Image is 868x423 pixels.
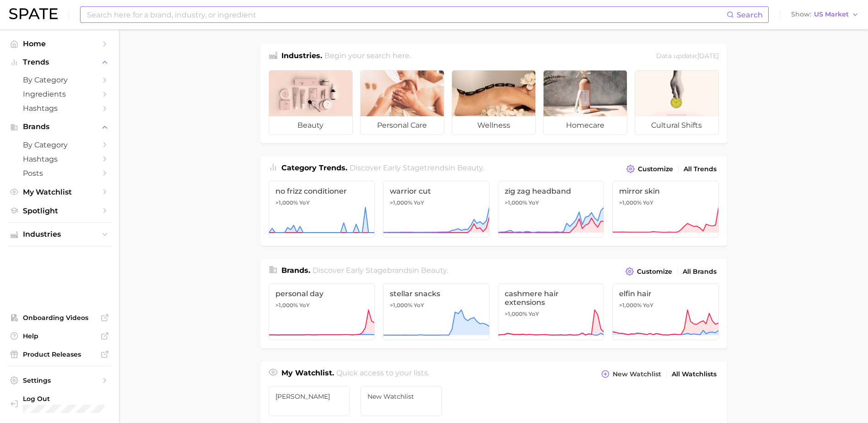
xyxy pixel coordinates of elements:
[619,302,642,309] span: >1,000%
[7,101,112,115] a: Hashtags
[23,376,96,385] span: Settings
[814,12,849,17] span: US Market
[269,181,375,238] a: no frizz conditioner>1,000% YoY
[275,187,368,195] span: no frizz conditioner
[414,302,424,309] span: YoY
[528,310,539,318] span: YoY
[269,70,353,135] a: beauty
[313,266,448,275] span: Discover Early Stage brands in .
[23,39,96,48] span: Home
[7,228,112,241] button: Industries
[23,206,96,215] span: Spotlight
[390,199,412,206] span: >1,000%
[544,116,627,135] span: homecare
[390,302,412,309] span: >1,000%
[23,188,96,196] span: My Watchlist
[367,393,435,400] span: New Watchlist
[299,199,310,206] span: YoY
[86,7,727,22] input: Search here for a brand, industry, or ingredient
[269,386,350,416] a: [PERSON_NAME]
[23,155,96,163] span: Hashtags
[7,120,112,134] button: Brands
[656,50,719,63] div: Data update: [DATE]
[672,370,717,378] span: All Watchlists
[23,395,104,403] span: Log Out
[7,392,112,416] a: Log out. Currently logged in with e-mail ktran@orveonglobal.com.
[383,283,490,340] a: stellar snacks>1,000% YoY
[505,187,598,195] span: zig zag headband
[350,163,484,172] span: Discover Early Stage trends in .
[452,116,535,135] span: wellness
[281,368,334,380] h1: My Watchlist.
[7,311,112,325] a: Onboarding Videos
[390,187,483,195] span: warrior cut
[7,185,112,199] a: My Watchlist
[7,166,112,180] a: Posts
[7,73,112,87] a: by Category
[9,8,58,19] img: SPATE
[498,283,604,340] a: cashmere hair extensions>1,000% YoY
[269,116,352,135] span: beauty
[599,368,663,380] button: New Watchlist
[684,165,717,173] span: All Trends
[269,283,375,340] a: personal day>1,000% YoY
[23,58,96,66] span: Trends
[619,187,712,195] span: mirror skin
[7,55,112,69] button: Trends
[680,266,719,278] a: All Brands
[7,204,112,218] a: Spotlight
[612,181,719,238] a: mirror skin>1,000% YoY
[528,199,539,206] span: YoY
[643,199,653,206] span: YoY
[390,289,483,298] span: stellar snacks
[7,329,112,343] a: Help
[23,314,96,322] span: Onboarding Videos
[299,302,310,309] span: YoY
[23,230,96,239] span: Industries
[414,199,424,206] span: YoY
[360,70,444,135] a: personal care
[23,350,96,358] span: Product Releases
[791,12,811,17] span: Show
[361,386,442,416] a: New Watchlist
[275,289,368,298] span: personal day
[498,181,604,238] a: zig zag headband>1,000% YoY
[7,87,112,101] a: Ingredients
[737,11,763,19] span: Search
[612,283,719,340] a: elfin hair>1,000% YoY
[623,265,674,278] button: Customize
[281,163,347,172] span: Category Trends .
[681,163,719,175] a: All Trends
[683,268,717,276] span: All Brands
[23,76,96,84] span: by Category
[7,138,112,152] a: by Category
[635,70,719,135] a: cultural shifts
[383,181,490,238] a: warrior cut>1,000% YoY
[505,310,527,317] span: >1,000%
[281,50,322,63] h1: Industries.
[23,332,96,340] span: Help
[7,37,112,51] a: Home
[361,116,444,135] span: personal care
[505,199,527,206] span: >1,000%
[643,302,653,309] span: YoY
[275,302,298,309] span: >1,000%
[7,152,112,166] a: Hashtags
[457,163,483,172] span: beauty
[7,347,112,361] a: Product Releases
[669,368,719,380] a: All Watchlists
[23,90,96,98] span: Ingredients
[635,116,718,135] span: cultural shifts
[789,9,861,21] button: ShowUS Market
[452,70,536,135] a: wellness
[281,266,310,275] span: Brands .
[23,169,96,178] span: Posts
[619,199,642,206] span: >1,000%
[23,123,96,131] span: Brands
[637,268,672,276] span: Customize
[505,289,598,307] span: cashmere hair extensions
[543,70,627,135] a: homecare
[23,104,96,113] span: Hashtags
[619,289,712,298] span: elfin hair
[324,50,411,63] h2: Begin your search here.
